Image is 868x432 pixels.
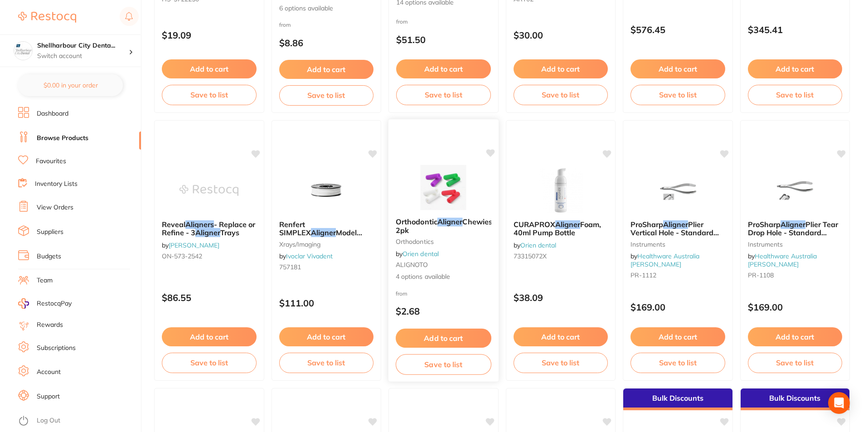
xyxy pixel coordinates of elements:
[630,241,725,248] small: Instruments
[514,85,608,105] button: Save to list
[195,228,220,237] em: Aligner
[286,252,333,260] a: Ivoclar Vivadent
[279,4,374,13] span: 6 options available
[37,368,61,377] a: Account
[162,241,219,249] span: by
[162,85,257,105] button: Save to list
[514,220,601,237] span: Foam, 40ml Pump Bottle
[630,252,699,268] span: by
[402,249,439,257] a: Orien dental
[630,220,663,229] span: ProSharp
[531,168,590,213] img: CURAPROX Aligner Foam, 40ml Pump Bottle
[396,238,491,245] small: orthodontics
[396,217,492,235] span: Chewies 2pk
[766,168,824,213] img: ProSharp Aligner Plier Tear Drop Hole - Standard Handle
[37,320,63,330] a: Rewards
[279,353,374,373] button: Save to list
[748,252,817,268] a: Healthware Australia [PERSON_NAME]
[748,220,838,246] span: Plier Tear Drop Hole - Standard Handle
[630,353,725,373] button: Save to list
[630,327,725,346] button: Add to cart
[828,392,850,414] div: Open Intercom Messenger
[514,220,608,237] b: CURAPROX Aligner Foam, 40ml Pump Bottle
[396,306,491,316] p: $2.68
[630,302,725,312] p: $169.00
[220,228,239,237] span: Trays
[741,388,850,410] div: Bulk Discounts
[37,109,68,118] a: Dashboard
[169,241,219,249] a: [PERSON_NAME]
[663,220,688,229] em: Aligner
[396,272,491,281] span: 4 options available
[37,41,129,50] h4: Shellharbour City Dental
[630,252,699,268] a: Healthware Australia [PERSON_NAME]
[37,134,88,143] a: Browse Products
[396,218,491,234] b: Orthodontic Aligner Chewies 2pk
[37,276,53,285] a: Team
[748,353,843,373] button: Save to list
[514,353,608,373] button: Save to list
[162,220,257,237] b: Reveal Aligners - Replace or Refine - 3 Aligner Trays
[36,157,66,166] a: Favourites
[623,388,732,410] div: Bulk Discounts
[630,59,725,78] button: Add to cart
[279,327,374,346] button: Add to cart
[396,354,491,374] button: Save to list
[279,252,333,260] span: by
[748,252,817,268] span: by
[514,220,555,229] span: CURAPROX
[279,38,374,48] p: $8.86
[630,271,656,279] span: PR-1112
[648,168,707,213] img: ProSharp Aligner Plier Vertical Hole - Standard Handle
[179,168,238,213] img: Reveal Aligners - Replace or Refine - 3 Aligner Trays
[18,298,29,309] img: RestocqPay
[279,85,374,105] button: Save to list
[781,220,805,229] em: Aligner
[279,228,362,245] span: Model 800g (17350300)
[279,21,291,28] span: from
[279,241,374,248] small: xrays/imaging
[748,327,843,346] button: Add to cart
[297,168,356,213] img: Renfert SIMPLEX Aligner Model 800g (17350300)
[279,298,374,308] p: $111.00
[18,12,76,23] img: Restocq Logo
[396,329,491,348] button: Add to cart
[748,220,843,237] b: ProSharp Aligner Plier Tear Drop Hole - Standard Handle
[748,302,843,312] p: $169.00
[520,241,556,249] a: Orien dental
[748,85,843,105] button: Save to list
[37,228,63,237] a: Suppliers
[748,59,843,78] button: Add to cart
[396,34,491,45] p: $51.50
[396,85,491,105] button: Save to list
[630,24,725,35] p: $576.45
[37,392,60,401] a: Support
[748,271,774,279] span: PR-1108
[279,220,311,237] span: Renfert SIMPLEX
[37,344,76,353] a: Subscriptions
[630,220,725,237] b: ProSharp Aligner Plier Vertical Hole - Standard Handle
[514,327,608,346] button: Add to cart
[18,74,123,96] button: $0.00 in your order
[279,263,301,271] span: 757181
[37,52,129,61] p: Switch account
[630,220,719,246] span: Plier Vertical Hole - Standard Handle
[185,220,214,229] em: Aligners
[162,220,255,237] span: - Replace or Refine - 3
[18,414,138,428] button: Log Out
[18,7,76,28] a: Restocq Logo
[514,292,608,303] p: $38.09
[18,298,72,309] a: RestocqPay
[396,217,437,226] span: Orthodontic
[162,30,257,40] p: $19.09
[162,220,185,229] span: Reveal
[162,252,202,260] span: ON-573-2542
[555,220,580,229] em: Aligner
[162,327,257,346] button: Add to cart
[514,241,556,249] span: by
[514,30,608,40] p: $30.00
[748,241,843,248] small: Instruments
[35,180,78,189] a: Inventory Lists
[162,292,257,303] p: $86.55
[279,220,374,237] b: Renfert SIMPLEX Aligner Model 800g (17350300)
